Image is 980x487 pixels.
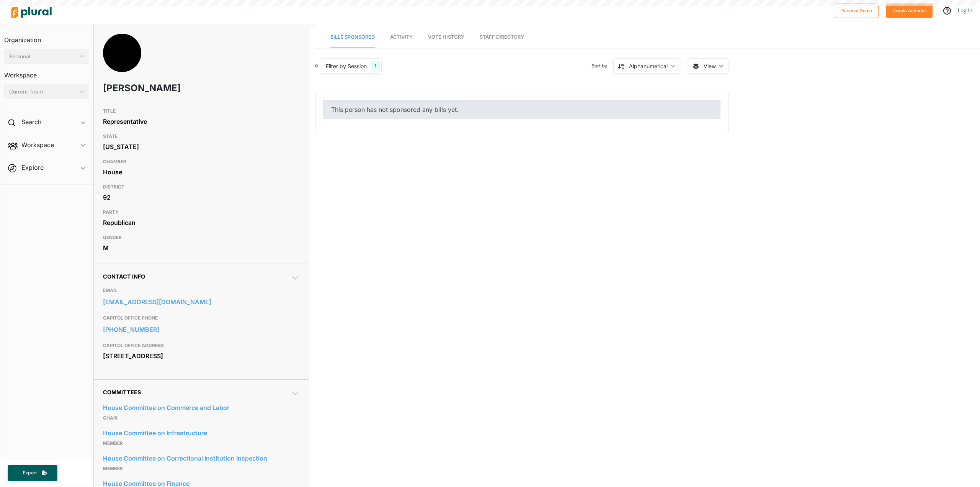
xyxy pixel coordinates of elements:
[103,107,300,116] h3: TITLE
[21,118,41,126] h2: Search
[4,64,89,81] h3: Workspace
[835,6,879,14] a: Request Demo
[103,389,141,395] span: Committees
[103,427,300,439] a: House Committee on Infrastructure
[103,413,300,423] p: Chair
[103,132,300,141] h3: STATE
[103,116,300,127] div: Representative
[835,3,879,18] button: Request Demo
[103,341,300,350] h3: CAPITOL OFFICE ADDRESS
[4,29,89,46] h3: Organization
[371,61,379,71] div: 1
[390,34,413,40] span: Activity
[8,465,57,481] button: Export
[103,350,300,362] div: [STREET_ADDRESS]
[103,233,300,242] h3: GENDER
[103,157,300,166] h3: CHAMBER
[103,453,300,464] a: House Committee on Correctional Institution Inspection
[704,62,716,70] span: View
[103,296,300,308] a: [EMAIL_ADDRESS][DOMAIN_NAME]
[103,182,300,192] h3: DISTRICT
[103,464,300,473] p: Member
[9,88,77,96] div: Current Team
[103,77,221,100] h1: [PERSON_NAME]
[629,62,668,70] div: Alphanumerical
[103,208,300,217] h3: PARTY
[480,26,524,48] a: Staff Directory
[886,6,933,14] a: Create Account
[103,273,145,280] span: Contact Info
[591,62,613,69] span: Sort by
[103,166,300,178] div: House
[103,402,300,413] a: House Committee on Commerce and Labor
[428,34,464,40] span: Vote History
[326,62,367,70] div: Filter by Session
[103,324,300,335] a: [PHONE_NUMBER]
[428,26,464,48] a: Vote History
[9,52,77,61] div: Personal
[103,439,300,448] p: Member
[103,141,300,152] div: [US_STATE]
[886,3,933,18] button: Create Account
[103,192,300,203] div: 92
[18,470,42,476] span: Export
[330,34,375,40] span: Bills Sponsored
[330,26,375,48] a: Bills Sponsored
[315,62,318,69] div: 0
[103,34,141,87] img: Headshot of Mark Johnson
[103,313,300,323] h3: CAPITOL OFFICE PHONE
[103,217,300,228] div: Republican
[103,242,300,254] div: M
[323,100,720,119] div: This person has not sponsored any bills yet.
[390,26,413,48] a: Activity
[103,286,300,295] h3: EMAIL
[958,7,972,14] a: Log In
